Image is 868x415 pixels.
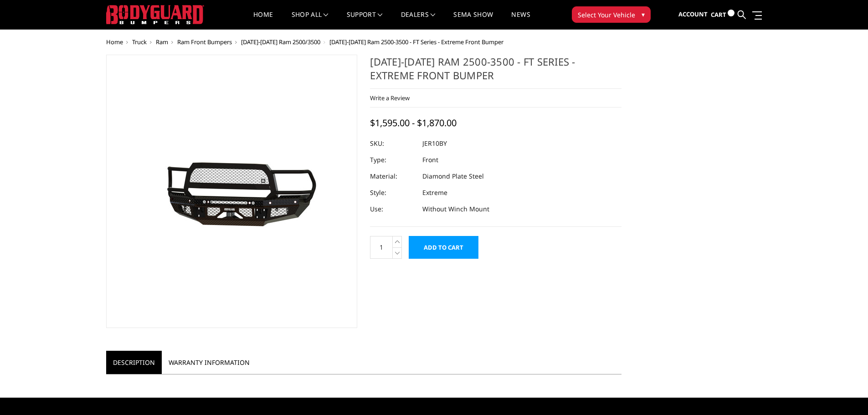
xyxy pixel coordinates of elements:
[241,38,320,46] a: [DATE]-[DATE] Ram 2500/3500
[422,135,447,152] dd: JER10BY
[678,2,708,27] a: Account
[106,38,123,46] a: Home
[106,351,162,374] a: Description
[511,11,530,29] a: News
[347,11,383,29] a: Support
[370,184,416,201] dt: Style:
[118,140,345,242] img: 2010-2018 Ram 2500-3500 - FT Series - Extreme Front Bumper
[422,168,484,184] dd: Diamond Plate Steel
[292,11,329,29] a: shop all
[370,152,416,168] dt: Type:
[370,168,416,184] dt: Material:
[422,201,489,217] dd: Without Winch Mount
[422,152,438,168] dd: Front
[572,6,651,23] button: Select Your Vehicle
[177,38,232,46] a: Ram Front Bumpers
[162,351,257,374] a: Warranty Information
[711,2,734,27] a: Cart
[678,10,708,18] span: Account
[453,11,493,29] a: SEMA Show
[370,55,621,89] h1: [DATE]-[DATE] Ram 2500-3500 - FT Series - Extreme Front Bumper
[401,11,436,29] a: Dealers
[156,38,168,46] a: Ram
[409,236,478,259] input: Add to Cart
[370,94,410,102] a: Write a Review
[370,135,416,152] dt: SKU:
[370,117,457,129] span: $1,595.00 - $1,870.00
[370,201,416,217] dt: Use:
[711,10,726,19] span: Cart
[329,38,503,46] span: [DATE]-[DATE] Ram 2500-3500 - FT Series - Extreme Front Bumper
[422,184,447,201] dd: Extreme
[642,10,645,19] span: ▾
[106,5,204,24] img: BODYGUARD BUMPERS
[132,38,147,46] a: Truck
[578,10,635,20] span: Select Your Vehicle
[253,11,273,29] a: Home
[106,55,358,328] a: 2010-2018 Ram 2500-3500 - FT Series - Extreme Front Bumper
